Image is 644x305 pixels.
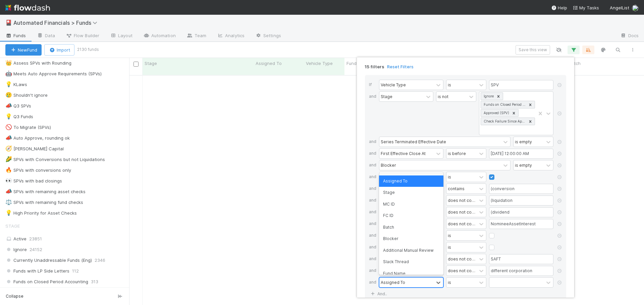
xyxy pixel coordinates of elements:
div: and [369,183,379,195]
div: Stage [381,93,392,99]
div: is [448,232,451,238]
div: Assigned To [379,175,443,187]
div: and [369,219,379,230]
div: does not contain [448,197,475,203]
div: and [369,160,379,172]
a: And.. [369,289,390,299]
div: and [369,91,379,137]
div: Vehicle Type [381,82,406,88]
div: is not [438,93,448,99]
div: is [448,279,451,285]
div: Ignore [482,93,495,100]
div: Additional Manual Review [379,245,443,256]
div: Series Terminated Effective Date [381,139,446,145]
div: and [369,148,379,160]
div: Assigned To [381,279,405,285]
div: and [369,172,379,183]
div: Funds on Closed Period Accounting [482,101,527,108]
div: Check Failure Since Approved (SPV) [482,118,527,125]
div: and [369,137,379,148]
div: and [369,242,379,254]
div: and [369,254,379,265]
div: Blocker [381,162,396,168]
div: and [369,265,379,277]
div: MC ID [379,199,443,210]
div: is before [448,150,466,156]
div: FC ID [379,210,443,221]
div: and [369,195,379,207]
div: Batch [379,222,443,233]
div: is empty [515,162,532,168]
div: does not contain [448,268,475,274]
div: and [369,230,379,242]
div: Fund Name [379,268,443,279]
div: does not contain [448,256,475,262]
div: Approved (SPV) [482,109,510,117]
div: is [448,174,451,180]
a: Reset Filters [387,64,414,70]
div: Stage [379,187,443,198]
div: is [448,82,451,88]
span: 15 filters [365,64,384,70]
div: First Effective Close At [381,150,426,156]
div: does not contain [448,209,475,215]
div: and [369,277,379,289]
div: Blocker [379,233,443,244]
div: Slack Thread [379,256,443,268]
div: contains [448,185,465,192]
div: is empty [515,139,532,145]
div: If [369,80,379,91]
div: is [448,244,451,250]
div: does not contain [448,221,475,227]
div: and [369,207,379,219]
